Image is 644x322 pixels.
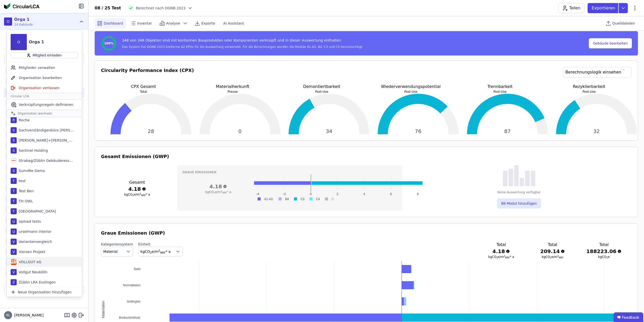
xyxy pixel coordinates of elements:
div: T [6,238,12,244]
button: Gebäude bearbeiten [589,38,632,48]
p: Post-Use [547,90,632,94]
div: T [6,260,12,266]
span: AI Assistant [223,21,244,26]
div: VOLLGUT eG [17,259,41,264]
span: Quelldateien [612,21,635,26]
sub: 2 [606,256,608,259]
div: Organisation wechseln [7,110,82,117]
div: Upload tests [17,219,41,224]
a: Berechnungslogik einsehen [563,67,632,78]
div: 08 / 25 Test [95,5,121,11]
button: Gebäude hinzufügen [4,286,84,293]
div: T [11,188,17,194]
span: kgCO e/m * a [488,255,514,259]
span: Material [103,249,118,254]
div: 348 von 348 Objekten sind mit konformen Bauprodukten oder Komponenten verknüpft und in dieser Aus... [122,38,363,45]
div: U [11,218,17,224]
div: U [11,229,17,235]
div: S [11,147,17,154]
img: empty-state [503,165,535,186]
div: N [6,164,12,170]
p: CPX Gesamt [101,84,186,90]
div: R [6,217,12,223]
h3: Graue Emissionen [182,170,398,174]
span: kgCO e/m [542,255,563,259]
img: Strabag/Züblin Gebäuderessourcenpass Gruppe [11,158,17,164]
div: T [6,270,12,276]
span: kgCO e/m * a [140,250,171,254]
h3: Gesamt Emissionen (GWP) [101,153,632,160]
div: T [11,208,17,214]
span: BL [6,314,10,317]
div: N [6,175,12,181]
h3: 4.18 [182,183,254,190]
h3: Total [535,242,570,248]
sup: 2 [158,249,160,252]
span: Exporte [201,21,215,26]
sub: NRF [559,256,563,259]
h3: Total [586,242,621,248]
sup: 2 [140,193,141,195]
p: Materialherkunft [190,84,275,90]
div: C [6,132,12,138]
span: Analyse [166,21,180,26]
span: [PERSON_NAME] [12,313,44,318]
span: kgCO e/m * a [124,193,150,196]
div: O [4,17,12,26]
div: 0 [6,89,12,96]
div: Mitglieder verwalten [7,63,82,73]
p: Exportieren [592,5,616,11]
div: Strabag/Züblin Gebäuderessourcenpass Gruppe [17,158,75,163]
div: B [6,121,12,127]
div: Z [11,279,17,285]
p: Post-Use [279,90,364,94]
div: V [11,239,17,245]
sup: 2 [504,255,505,257]
div: [PERSON_NAME]+[PERSON_NAME] [17,138,75,143]
div: TH OWL [17,199,33,204]
sub: NRF [505,256,510,259]
label: Einheit [138,242,183,247]
div: [GEOGRAPHIC_DATA] [17,209,56,214]
button: Material [101,247,133,256]
span: 100% [104,41,113,45]
h3: Total [484,242,519,248]
div: Keine Auswertung verfügbar [497,190,541,194]
div: S [11,127,17,133]
div: 0 [6,68,12,74]
div: Vollgut Neukölln [17,270,47,275]
div: S [11,137,17,143]
div: Variantenvergleich [17,239,52,244]
p: Post-Use [458,90,543,94]
div: Orga 1 [29,39,44,45]
h3: Gesamt [101,179,173,185]
div: G [6,153,12,159]
sub: 2 [550,256,551,259]
div: P [6,185,12,191]
div: 0 [6,79,12,85]
div: 1 [6,100,12,106]
div: S [6,228,12,234]
sub: 2 [496,256,498,259]
div: Sum4Re Demo [17,168,45,173]
p: Trennbarkeit [458,84,543,90]
div: V [11,249,17,255]
p: Wiederverwendungspotential [368,84,453,90]
sup: 2 [557,255,559,257]
button: kgCO2e/m2NRF* a [138,247,183,256]
sup: 2 [221,190,222,193]
div: Organisation verlassen [7,83,82,93]
div: Sachverständigenbüro [PERSON_NAME] [17,128,75,133]
sub: NRF [222,192,227,194]
span: Berechnet nach DGNB 2023 [136,6,186,11]
div: V [11,269,17,275]
div: Das System hat DGNB 2023 konforme A2 EPDs für die Auswertung verwendet. Für die Berechnungen wurd... [122,45,363,49]
div: R [11,117,17,123]
sub: 2 [150,251,152,254]
button: Teilen [558,3,585,13]
span: kgCO e/m * a [205,190,231,194]
h3: 209.14 [535,248,570,255]
div: test [17,178,26,183]
sub: NRF [141,194,146,197]
div: Test Ben [17,188,34,194]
